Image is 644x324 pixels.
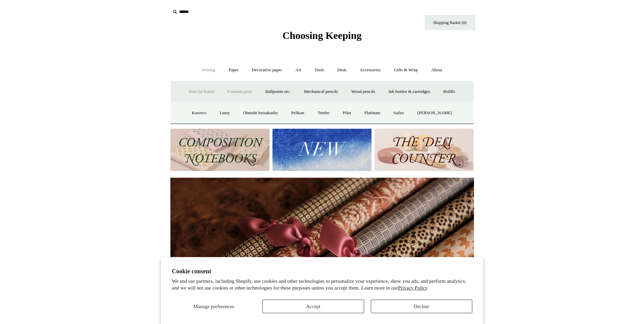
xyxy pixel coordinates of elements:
[237,104,284,122] a: Ohnishi Seisakusho
[221,83,258,101] a: Fountain pens
[331,61,353,79] a: Desk
[222,61,245,79] a: Paper
[398,285,428,291] a: Privacy Policy
[285,104,310,122] a: Pelikan
[282,35,361,40] a: Choosing Keeping
[387,104,410,122] a: Sailor
[371,300,472,313] button: Decline
[262,300,364,313] button: Accept
[311,104,335,122] a: Tetzbo
[246,61,288,79] a: Decorative paper
[172,268,472,275] h2: Cookie consent
[186,104,213,122] a: Kaweco
[289,61,307,79] a: Art
[259,83,297,101] a: Ballpoints etc.
[196,61,221,79] a: Writing
[282,30,361,41] span: Choosing Keeping
[358,104,386,122] a: Platinum
[337,104,357,122] a: Pilot
[437,83,461,101] a: Refills
[382,83,436,101] a: Ink bottles & cartridges
[375,129,474,171] img: The Deli Counter
[411,104,458,122] a: [PERSON_NAME]
[308,61,330,79] a: Tools
[388,61,424,79] a: Gifts & Wrap
[345,83,381,101] a: Wood pencils
[354,61,387,79] a: Accessories
[213,104,236,122] a: Lamy
[170,129,269,171] img: 202302 Composition ledgers.jpg__PID:69722ee6-fa44-49dd-a067-31375e5d54ec
[183,83,220,101] a: Pens by brand
[425,61,448,79] a: About
[298,83,344,101] a: Mechanical pencils
[272,129,372,171] img: New.jpg__PID:f73bdf93-380a-4a35-bcfe-7823039498e1
[193,304,234,309] span: Manage preferences
[172,278,472,291] p: We and our partners, including Shopify, use cookies and other technologies to personalize your ex...
[425,15,475,30] a: Shopping Basket (0)
[172,300,256,313] button: Manage preferences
